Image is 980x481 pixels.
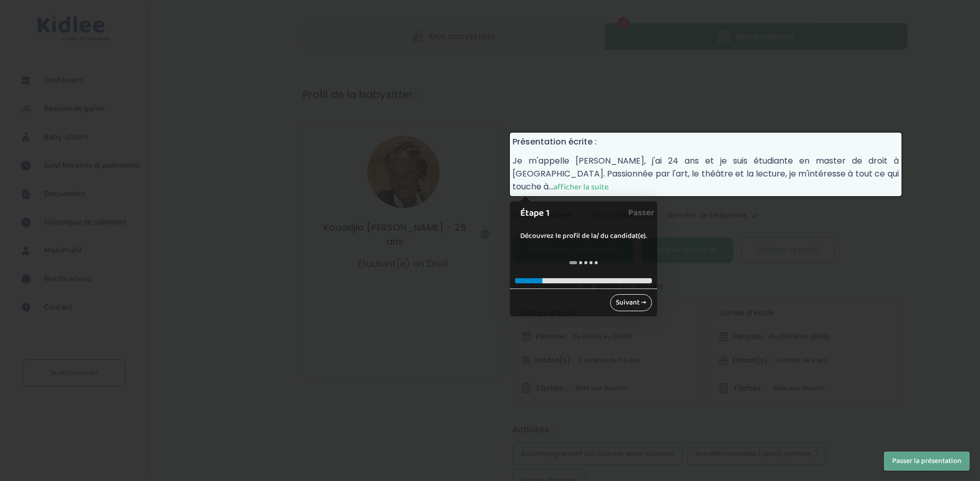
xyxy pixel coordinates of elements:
[520,206,634,220] h1: Étape 1
[884,452,970,471] button: Passer la présentation
[628,201,655,225] a: Passer
[512,135,899,148] h4: Présentation écrite :
[553,181,609,194] span: afficher la suite
[510,220,657,252] div: Découvrez le profil de la/ du candidat(e).
[512,154,899,194] p: Je m'appelle [PERSON_NAME], j'ai 24 ans et je suis étudiante en master de droit à [GEOGRAPHIC_DAT...
[610,294,652,311] a: Suivant →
